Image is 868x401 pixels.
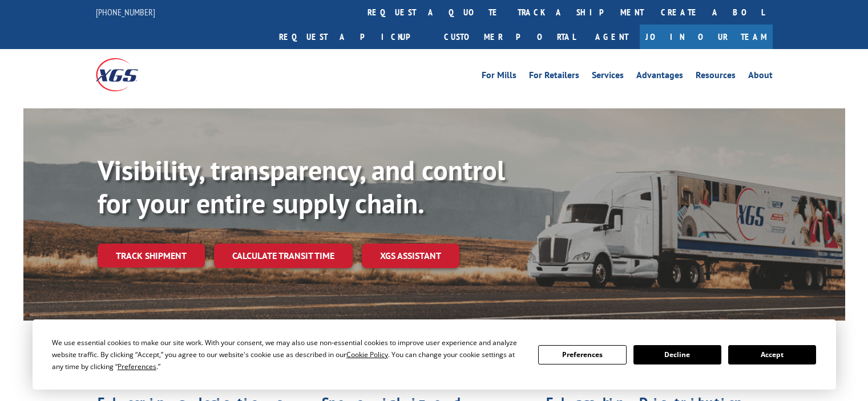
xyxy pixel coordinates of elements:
[592,71,624,83] a: Services
[98,244,205,268] a: Track shipment
[52,337,524,372] div: We use essential cookies to make our site work. With your consent, we may also use non-essential ...
[346,350,388,359] span: Cookie Policy
[529,71,579,83] a: For Retailers
[118,362,156,371] span: Preferences
[96,6,155,18] a: [PHONE_NUMBER]
[33,319,836,390] div: Cookie Consent Prompt
[640,25,773,49] a: Join Our Team
[435,25,584,49] a: Customer Portal
[748,71,773,83] a: About
[214,244,353,268] a: Calculate transit time
[633,345,721,364] button: Decline
[538,345,626,364] button: Preferences
[362,244,459,268] a: XGS ASSISTANT
[728,345,816,364] button: Accept
[636,71,683,83] a: Advantages
[584,25,640,49] a: Agent
[696,71,736,83] a: Resources
[482,71,516,83] a: For Mills
[271,25,435,49] a: Request a pickup
[98,152,505,221] b: Visibility, transparency, and control for your entire supply chain.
